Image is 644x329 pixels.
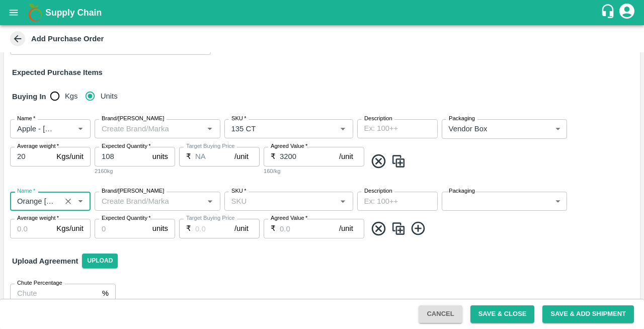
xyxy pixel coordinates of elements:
[56,223,84,234] p: Kgs/unit
[102,142,151,150] label: Expected Quantity
[82,254,118,268] span: Upload
[17,279,62,287] label: Chute Percentage
[203,122,216,135] button: Open
[231,187,246,195] label: SKU
[12,257,78,265] strong: Upload Agreement
[336,195,349,208] button: Open
[74,195,87,208] button: Open
[102,115,164,123] label: Brand/[PERSON_NAME]
[600,4,618,22] div: customer-support
[449,115,475,123] label: Packaging
[12,68,103,76] strong: Expected Purchase Items
[271,223,276,234] p: ₹
[618,2,636,23] div: account of current user
[45,6,600,20] a: Supply Chain
[470,305,535,323] button: Save & Close
[231,115,246,123] label: SKU
[186,142,235,150] label: Target Buying Price
[195,147,234,166] input: 0.0
[25,3,45,23] img: logo
[13,122,58,135] input: Name
[419,305,462,323] button: Cancel
[45,8,102,18] b: Supply Chain
[152,151,168,162] p: units
[95,167,175,176] div: 2160kg
[98,122,201,135] input: Create Brand/Marka
[13,195,58,208] input: Name
[56,151,84,162] p: Kgs/unit
[101,91,118,102] span: Units
[280,147,339,166] input: 0.0
[336,122,349,135] button: Open
[271,214,307,222] label: Agreed Value
[10,147,52,166] input: 0.0
[227,195,334,208] input: SKU
[542,305,634,323] button: Save & Add Shipment
[391,153,406,170] img: CloneIcon
[271,142,307,150] label: Agreed Value
[391,220,406,237] img: CloneIcon
[95,219,148,238] input: 0
[364,115,392,123] label: Description
[449,123,488,134] p: Vendor Box
[152,223,168,234] p: units
[10,284,98,303] input: Chute
[364,187,392,195] label: Description
[61,195,75,208] button: Clear
[186,223,191,234] p: ₹
[2,1,25,24] button: open drawer
[449,187,475,195] label: Packaging
[102,187,164,195] label: Brand/[PERSON_NAME]
[271,151,276,162] p: ₹
[264,167,364,176] div: 160/kg
[227,122,320,135] input: SKU
[31,35,104,43] b: Add Purchase Order
[195,219,234,238] input: 0.0
[74,122,87,135] button: Open
[234,151,249,162] p: /unit
[17,187,35,195] label: Name
[17,214,59,222] label: Average weight
[280,219,339,238] input: 0.0
[98,195,201,208] input: Create Brand/Marka
[203,195,216,208] button: Open
[95,147,148,166] input: 0
[234,223,249,234] p: /unit
[17,142,59,150] label: Average weight
[102,288,109,299] p: %
[102,214,151,222] label: Expected Quantity
[17,115,35,123] label: Name
[339,223,353,234] p: /unit
[8,86,50,107] h6: Buying In
[50,86,126,106] div: buying_in
[10,219,52,238] input: 0.0
[65,91,78,102] span: Kgs
[186,151,191,162] p: ₹
[186,214,235,222] label: Target Buying Price
[339,151,353,162] p: /unit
